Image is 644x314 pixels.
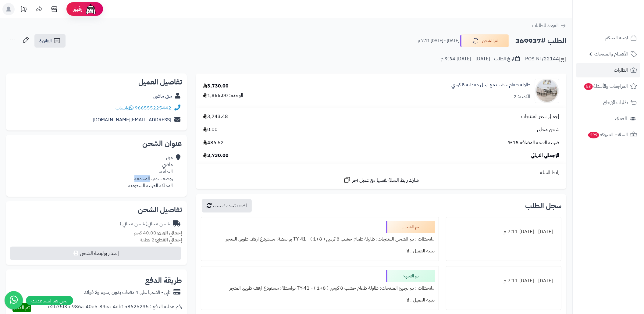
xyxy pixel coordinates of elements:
span: الفاتورة [39,37,52,45]
a: طلبات الإرجاع [576,95,640,110]
div: الوحدة: 1,865.00 [203,92,243,99]
div: تنبيه العميل : لا [205,245,435,257]
span: طلبات الإرجاع [603,98,628,107]
div: تابي - قسّمها على 4 دفعات بدون رسوم ولا فوائد [84,289,170,296]
h2: الطلب #369937 [515,35,566,47]
a: السلات المتروكة299 [576,127,640,142]
span: الأقسام والمنتجات [594,50,628,58]
div: [DATE] - [DATE] 7:11 م [450,275,557,287]
a: واتساب [116,104,133,112]
div: 3,730.00 [203,83,229,90]
small: [DATE] - [DATE] 7:11 م [418,38,459,44]
div: ملاحظات : تم الشحن المنتجات: طاولة طعام خشب 8 كرسي ( 8+1 ) - TY-41 بواسطة: مستودع ارفف طويق المتجر [205,233,435,245]
img: logo-2.png [603,15,638,28]
span: ( شحن مجاني ) [120,220,148,227]
strong: إجمالي القطع: [155,236,182,244]
span: 53 [584,83,593,90]
a: الفاتورة [34,34,66,48]
div: تم الشحن [386,221,435,233]
span: 0.00 [203,126,218,133]
a: طاولة طعام خشب مع ارجل معدنية 8 كرسي [451,81,530,88]
img: ai-face.png [85,3,97,15]
div: تنبيه العميل : لا [205,294,435,306]
button: أضف تحديث جديد [202,199,252,212]
span: شحن مجاني [537,126,559,133]
small: 2 قطعة [140,236,182,244]
span: 3,243.48 [203,113,228,120]
a: تحديثات المنصة [16,3,31,17]
span: 3,730.00 [203,152,229,159]
small: 40.00 كجم [134,229,182,237]
span: الطلبات [614,66,628,74]
a: 966555225442 [135,104,171,112]
div: POS-NT/22144 [525,55,566,63]
img: 1740950624-1-90x90.jpg [535,79,559,103]
strong: إجمالي الوزن: [156,229,182,237]
span: العودة للطلبات [532,22,559,29]
span: المراجعات والأسئلة [584,82,628,91]
div: [DATE] - [DATE] 7:11 م [450,226,557,238]
h3: سجل الطلب [525,202,561,209]
div: رابط السلة [198,169,564,176]
span: الإجمالي النهائي [531,152,559,159]
span: رفيق [73,5,82,13]
a: العودة للطلبات [532,22,566,29]
span: 299 [588,132,600,138]
div: ملاحظات : تم تجهيز المنتجات: طاولة طعام خشب 8 كرسي ( 8+1 ) - TY-41 بواسطة: مستودع ارفف طويق المتجر [205,282,435,294]
div: تاريخ الطلب : [DATE] - [DATE] 9:34 م [441,55,520,62]
a: لوحة التحكم [576,30,640,45]
a: الطلبات [576,63,640,77]
span: 486.52 [203,139,224,146]
a: منى ماضي [153,92,172,100]
div: الكمية: 2 [514,93,530,100]
h2: طريقة الدفع [145,277,182,284]
span: السلات المتروكة [588,130,628,139]
span: إجمالي سعر المنتجات [521,113,559,120]
div: شحن مجاني [120,220,170,227]
a: [EMAIL_ADDRESS][DOMAIN_NAME] [93,116,171,123]
button: تم الشحن [460,34,509,47]
button: إصدار بوليصة الشحن [10,247,181,260]
h2: تفاصيل العميل [11,78,182,86]
span: شارك رابط السلة نفسها مع عميل آخر [352,177,419,184]
div: منى ماضي اليمامه، روضة سدير، المجمعة المملكة العربية السعودية [128,154,173,189]
a: شارك رابط السلة نفسها مع عميل آخر [343,176,419,184]
span: العملاء [615,114,627,123]
span: ضريبة القيمة المضافة 15% [508,139,559,146]
h2: عنوان الشحن [11,140,182,147]
a: العملاء [576,111,640,126]
h2: تفاصيل الشحن [11,206,182,213]
span: لوحة التحكم [605,34,628,42]
div: رقم عملية الدفع : e2b75f3b-986a-40e5-89ea-4db158625235 [48,303,182,312]
a: المراجعات والأسئلة53 [576,79,640,94]
div: تم التجهيز [386,270,435,282]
